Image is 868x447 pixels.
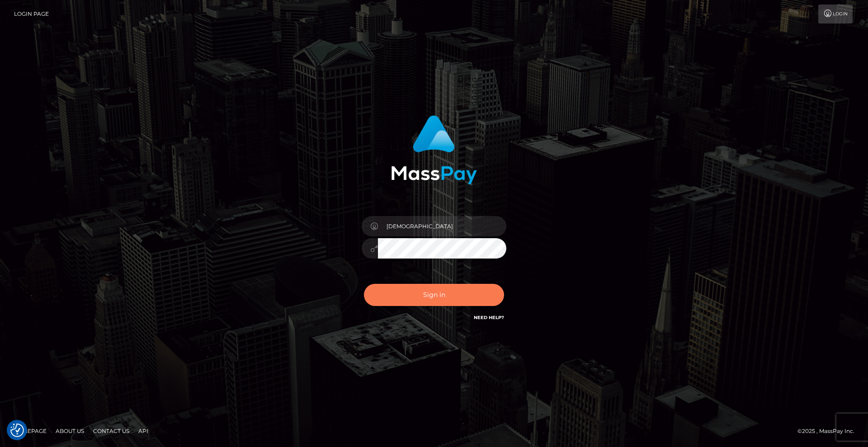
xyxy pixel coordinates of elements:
[474,315,504,320] a: Need Help?
[135,424,152,438] a: API
[797,426,861,436] div: © 2025 , MassPay Inc.
[391,115,477,184] img: MassPay Login
[378,216,506,236] input: Username...
[14,5,49,24] a: Login Page
[818,5,853,24] a: Login
[364,284,504,306] button: Sign in
[10,423,24,437] img: Revisit consent button
[10,424,50,438] a: Homepage
[52,424,88,438] a: About Us
[90,424,133,438] a: Contact Us
[10,423,24,437] button: Consent Preferences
